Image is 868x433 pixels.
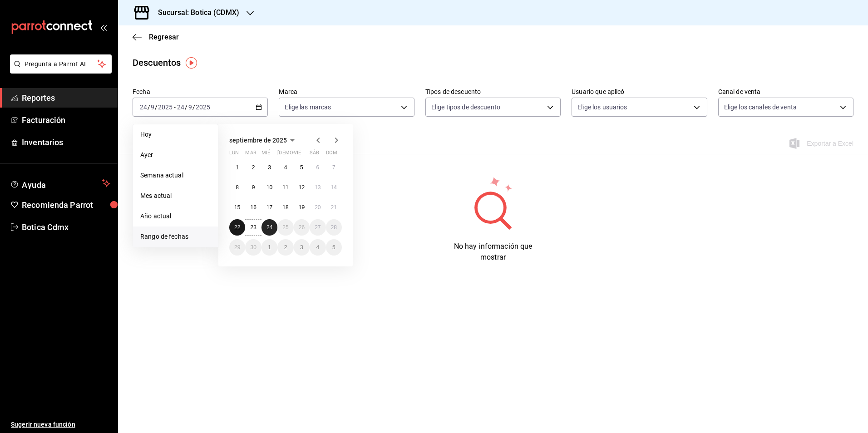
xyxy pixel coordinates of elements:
span: Pregunta a Parrot AI [25,59,98,69]
button: 27 de septiembre de 2025 [310,219,325,236]
abbr: domingo [326,150,337,159]
abbr: lunes [229,150,239,159]
abbr: 23 de septiembre de 2025 [250,224,256,231]
abbr: 2 de octubre de 2025 [284,244,287,251]
span: / [148,103,150,111]
span: Rango de fechas [140,232,211,241]
button: 12 de septiembre de 2025 [294,179,310,196]
button: 19 de septiembre de 2025 [294,199,310,216]
label: Canal de venta [718,89,853,95]
abbr: 7 de septiembre de 2025 [332,164,335,171]
button: 23 de septiembre de 2025 [245,219,261,236]
button: 11 de septiembre de 2025 [277,179,293,196]
abbr: 24 de septiembre de 2025 [266,224,272,231]
input: -- [150,103,155,111]
abbr: 25 de septiembre de 2025 [282,224,288,231]
abbr: 28 de septiembre de 2025 [331,224,337,231]
abbr: 2 de septiembre de 2025 [252,164,255,171]
span: Sugerir nueva función [11,420,110,429]
button: 20 de septiembre de 2025 [310,199,325,216]
span: septiembre de 2025 [229,137,287,144]
abbr: 15 de septiembre de 2025 [234,204,240,211]
abbr: 19 de septiembre de 2025 [299,204,305,211]
span: Inventarios [22,136,110,148]
button: 4 de octubre de 2025 [310,239,325,256]
span: Elige los canales de venta [724,103,797,112]
div: Descuentos [133,56,181,69]
label: Tipos de descuento [425,89,561,95]
abbr: 10 de septiembre de 2025 [266,184,272,191]
abbr: 8 de septiembre de 2025 [236,184,239,191]
abbr: 3 de octubre de 2025 [300,244,303,251]
abbr: 26 de septiembre de 2025 [299,224,305,231]
button: 13 de septiembre de 2025 [310,179,325,196]
button: 22 de septiembre de 2025 [229,219,245,236]
button: 26 de septiembre de 2025 [294,219,310,236]
button: 30 de septiembre de 2025 [245,239,261,256]
span: Ayer [140,150,211,160]
abbr: jueves [277,150,331,159]
button: 2 de septiembre de 2025 [245,159,261,176]
span: Recomienda Parrot [22,199,110,211]
button: 14 de septiembre de 2025 [326,179,342,196]
button: 24 de septiembre de 2025 [261,219,277,236]
abbr: 30 de septiembre de 2025 [250,244,256,251]
button: 5 de septiembre de 2025 [294,159,310,176]
abbr: 4 de septiembre de 2025 [284,164,287,171]
abbr: miércoles [261,150,270,159]
input: -- [139,103,148,111]
span: Semana actual [140,171,211,180]
span: / [155,103,158,111]
span: Elige las marcas [285,103,331,112]
button: 16 de septiembre de 2025 [245,199,261,216]
abbr: 5 de septiembre de 2025 [300,164,303,171]
span: Facturación [22,114,110,126]
button: 18 de septiembre de 2025 [277,199,293,216]
input: -- [188,103,192,111]
button: 28 de septiembre de 2025 [326,219,342,236]
input: -- [177,103,185,111]
span: Botica Cdmx [22,221,110,233]
button: 3 de septiembre de 2025 [261,159,277,176]
span: No hay información que mostrar [454,242,533,261]
input: ---- [158,103,173,111]
button: 5 de octubre de 2025 [326,239,342,256]
abbr: 13 de septiembre de 2025 [315,184,321,191]
button: 4 de septiembre de 2025 [277,159,293,176]
img: Tooltip marker [186,57,197,69]
button: 21 de septiembre de 2025 [326,199,342,216]
label: Marca [279,89,414,95]
abbr: 3 de septiembre de 2025 [268,164,271,171]
button: 10 de septiembre de 2025 [261,179,277,196]
span: / [192,103,195,111]
abbr: 16 de septiembre de 2025 [250,204,256,211]
button: 7 de septiembre de 2025 [326,159,342,176]
abbr: sábado [310,150,319,159]
button: Regresar [133,33,179,41]
abbr: 29 de septiembre de 2025 [234,244,240,251]
abbr: 1 de octubre de 2025 [268,244,271,251]
a: Pregunta a Parrot AI [6,66,112,75]
button: 2 de octubre de 2025 [277,239,293,256]
input: ---- [195,103,211,111]
span: Elige tipos de descuento [431,103,500,112]
h3: Sucursal: Botica (CDMX) [151,7,239,18]
button: open_drawer_menu [100,24,107,31]
button: 25 de septiembre de 2025 [277,219,293,236]
span: Regresar [149,33,179,41]
abbr: 9 de septiembre de 2025 [252,184,255,191]
span: Año actual [140,212,211,221]
button: 15 de septiembre de 2025 [229,199,245,216]
abbr: 14 de septiembre de 2025 [331,184,337,191]
button: 6 de septiembre de 2025 [310,159,325,176]
button: Pregunta a Parrot AI [10,54,112,74]
abbr: 12 de septiembre de 2025 [299,184,305,191]
button: 1 de septiembre de 2025 [229,159,245,176]
span: - [174,103,176,111]
button: 9 de septiembre de 2025 [245,179,261,196]
span: Mes actual [140,191,211,201]
abbr: 17 de septiembre de 2025 [266,204,272,211]
button: 29 de septiembre de 2025 [229,239,245,256]
abbr: 11 de septiembre de 2025 [282,184,288,191]
abbr: martes [245,150,256,159]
